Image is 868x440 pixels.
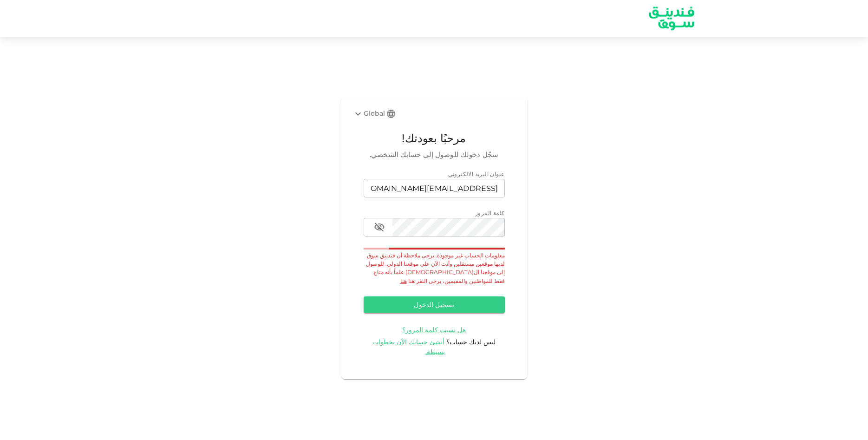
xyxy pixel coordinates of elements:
input: email [364,179,505,197]
a: هنا [400,277,407,284]
button: تسجيل الدخول [364,296,505,313]
a: logo [644,0,699,36]
span: أنشئ حسابك الآن بخطوات بسيطة. [372,338,445,356]
span: عنوان البريد الالكتروني [448,171,505,177]
span: مرحبًا بعودتك! [364,130,505,147]
span: سجّل دخولك للوصول إلى حسابك الشخصي. [364,149,505,160]
span: كلمة المرور [475,210,504,217]
span: معلومات الحساب غير موجودة. يرجى ملاحظة أن فندينق سوق لديها موقعين مستقلين وأنت الآن على موقعنا ال... [366,252,505,284]
a: هل نسيت كلمة المرور؟ [402,325,466,334]
input: password [392,218,505,236]
img: logo [637,0,706,36]
span: ليس لديك حساب؟ [446,338,496,346]
div: Global [352,108,385,119]
span: هل نسيت كلمة المرور؟ [402,326,466,334]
